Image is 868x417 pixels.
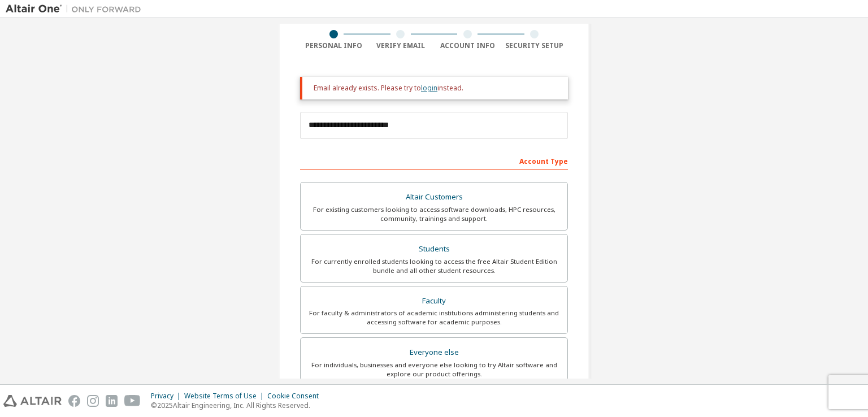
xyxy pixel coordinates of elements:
[106,395,118,407] img: linkedin.svg
[267,392,325,401] div: Cookie Consent
[307,360,561,379] div: For individuals, businesses and everyone else looking to try Altair software and explore our prod...
[307,205,561,223] div: For existing customers looking to access software downloads, HPC resources, community, trainings ...
[314,84,559,93] div: Email already exists. Please try to instead.
[307,309,561,327] div: For faculty & administrators of academic institutions administering students and accessing softwa...
[3,395,62,407] img: altair_logo.svg
[124,395,141,407] img: youtube.svg
[300,151,568,170] div: Account Type
[434,41,501,50] div: Account Info
[501,41,568,50] div: Security Setup
[307,293,561,309] div: Faculty
[68,395,80,407] img: facebook.svg
[151,392,184,401] div: Privacy
[367,41,435,50] div: Verify Email
[6,3,147,15] img: Altair One
[87,395,99,407] img: instagram.svg
[184,392,267,401] div: Website Terms of Use
[307,345,561,360] div: Everyone else
[307,189,561,205] div: Altair Customers
[300,41,367,50] div: Personal Info
[421,83,437,93] a: login
[307,257,561,275] div: For currently enrolled students looking to access the free Altair Student Edition bundle and all ...
[151,401,325,410] p: © 2025 Altair Engineering, Inc. All Rights Reserved.
[307,241,561,257] div: Students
